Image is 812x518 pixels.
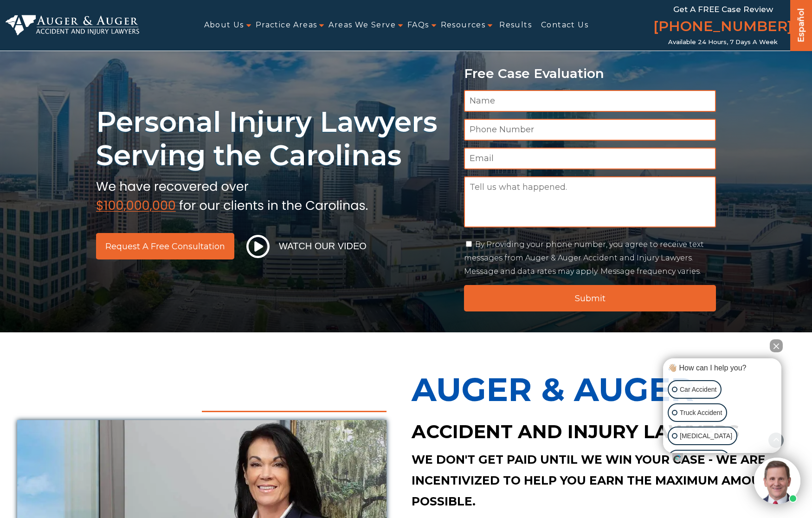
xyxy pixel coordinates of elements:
a: Contact Us [541,15,588,36]
input: Email [464,148,716,169]
p: Truck Accident [680,407,722,419]
p: Free Case Evaluation [464,66,716,81]
input: Submit [464,285,716,311]
a: Results [499,15,532,36]
a: Practice Areas [256,15,317,36]
a: Resources [441,15,486,36]
p: [MEDICAL_DATA] [680,430,732,442]
input: Name [464,90,716,112]
a: About Us [204,15,244,36]
button: Watch Our Video [244,234,369,259]
a: Areas We Serve [329,15,396,36]
a: FAQs [407,15,429,36]
div: 👋🏼 How can I help you? [665,363,779,373]
img: Intaker widget Avatar [754,458,800,504]
h2: Accident and Injury Lawyers [412,419,795,445]
h1: Personal Injury Lawyers Serving the Carolinas [96,105,453,172]
button: Close Intaker Chat Widget [770,339,783,352]
span: Available 24 Hours, 7 Days a Week [668,39,778,46]
img: Auger & Auger Accident and Injury Lawyers Logo [6,15,139,35]
span: Get a FREE Case Review [673,5,773,14]
a: Open intaker chat [672,453,683,461]
a: [PHONE_NUMBER] [653,16,793,39]
input: Phone Number [464,119,716,141]
p: Auger & Auger [412,360,795,419]
span: Request a Free Consultation [105,242,225,251]
label: By Providing your phone number, you agree to receive text messages from Auger & Auger Accident an... [464,240,704,276]
p: Car Accident [680,384,716,395]
img: sub text [96,177,368,212]
p: We don't get paid until we win your case - we are incentivized to help you earn the maximum amoun... [412,449,795,512]
a: Request a Free Consultation [96,233,234,259]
